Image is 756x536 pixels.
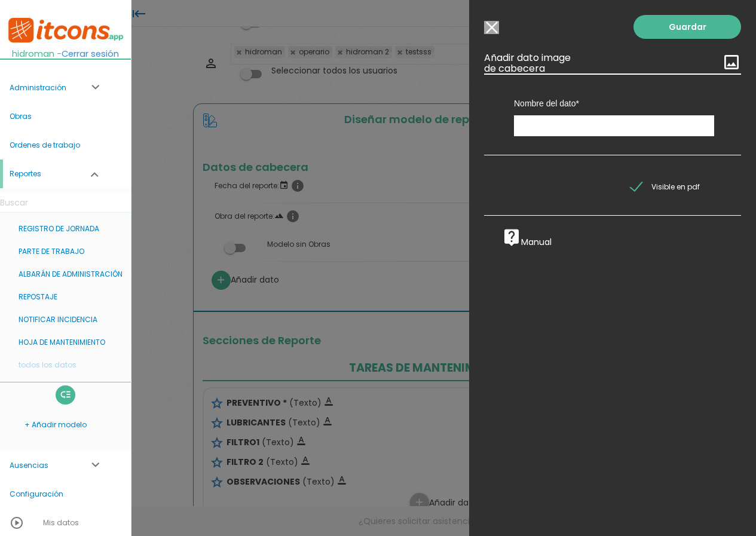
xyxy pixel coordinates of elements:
[502,228,521,247] i: live_help
[514,97,714,109] label: Nombre del dato
[630,179,700,194] span: Visible en pdf
[722,53,741,72] i: image
[502,236,552,248] a: live_helpManual
[484,53,741,73] h3: Añadir dato image de cabecera
[633,15,741,39] a: Guardar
